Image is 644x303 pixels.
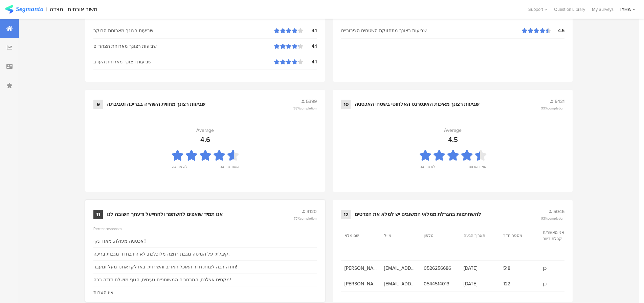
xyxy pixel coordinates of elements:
span: [DATE] [464,265,496,272]
div: 9 [93,100,103,109]
div: | [46,5,47,13]
div: שביעות רצונך מארוחת הערב [93,58,274,65]
span: 122 [503,280,536,287]
span: [PERSON_NAME] [345,280,377,287]
div: מאוד מרוצה [220,164,239,173]
span: completion [548,106,564,111]
span: 0526256686 [424,265,457,272]
div: לא מרוצה [420,164,435,173]
div: 4.1 [303,27,317,34]
div: מאוד מרוצה [467,164,486,173]
div: 10 [341,100,351,109]
div: Support [528,4,547,15]
div: IYHA [620,6,631,13]
span: completion [300,216,317,221]
span: 4120 [307,208,317,215]
img: segmanta logo [5,5,43,14]
div: 11 [93,210,103,219]
div: Average [444,127,462,134]
div: 4.5 [551,27,564,34]
div: משוב אורחים - מצדה [50,6,97,13]
div: שביעות רצונך מארוחת הבוקר [93,27,274,34]
div: לא מרוצה [172,164,187,173]
div: אין הערות [93,289,113,296]
span: [PERSON_NAME] [345,265,377,272]
section: מייל [384,233,415,239]
div: שביעות רצונך מתחזוקת השטחים הציבוריים [341,27,522,34]
div: שביעות רצונך מחווית השהייה בבריכה וסביבתה [107,101,205,108]
div: מקסים אצלכם, המרחבים המשותפים נעימים, הנוף מושלם תודה רבה! [93,276,231,283]
span: 5399 [306,98,317,105]
span: 75% [294,216,317,221]
section: טלפון [424,233,454,239]
section: מספר חדר [503,233,534,239]
span: כן [543,265,576,272]
div: אנו תמיד שואפים להשתפר ולהתייעל ודעתך חשובה לנו [107,211,223,218]
div: 4.5 [448,135,458,145]
section: אני מאשר/ת קבלת דיוור [543,229,573,242]
div: אכסניה מעולה, מאוד נקי!! [93,238,146,245]
div: Recent responses [93,226,317,231]
span: 99% [541,106,564,111]
section: תאריך הגעה [464,233,494,239]
span: כן [543,280,576,287]
div: להשתתפות בהגרלת ממלאי המשובים יש למלא את הפרטים [355,211,481,218]
span: 98% [293,106,317,111]
span: 93% [541,216,564,221]
div: Average [196,127,214,134]
span: [EMAIL_ADDRESS][DOMAIN_NAME] [384,280,417,287]
span: completion [548,216,564,221]
div: שביעות רצונך מארוחת הצהריים [93,43,274,50]
div: 4.6 [200,135,210,145]
span: 5421 [555,98,564,105]
div: 4.1 [303,43,317,50]
div: תודה רבה לצוות חדר האוכל האדיב והשירותי. באו לקראתנו מעל ומעבר! [93,263,237,270]
span: [DATE] [464,280,496,287]
section: שם מלא [345,233,375,239]
span: [EMAIL_ADDRESS][DOMAIN_NAME] [384,265,417,272]
span: 5046 [553,208,564,215]
a: Question Library [551,6,589,13]
span: 518 [503,265,536,272]
div: שביעות רצונך מאיכות האינטרנט האלחוטי בשטחי האכסניה [355,101,480,108]
div: 12 [341,210,351,219]
div: קיבלתי על המיטה מגבת רחצה מלוכלכת, לא היו בחדר מגבות בריכה. [93,250,229,258]
div: 4.1 [303,58,317,65]
a: My Surveys [589,6,617,13]
span: 0544514013 [424,280,457,287]
span: completion [300,106,317,111]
